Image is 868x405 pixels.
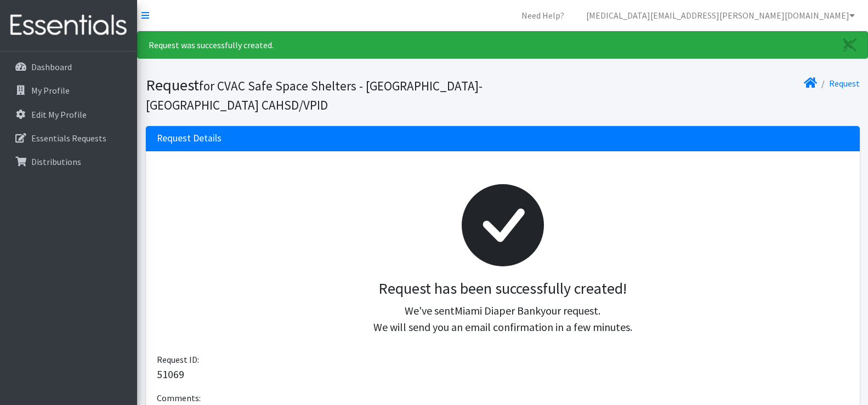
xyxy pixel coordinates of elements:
p: Essentials Requests [31,133,106,144]
span: Comments: [157,392,201,403]
a: Distributions [4,151,133,173]
p: My Profile [31,85,70,96]
h3: Request has been successfully created! [166,279,840,298]
small: for CVAC Safe Space Shelters - [GEOGRAPHIC_DATA]- [GEOGRAPHIC_DATA] CAHSD/VPID [146,78,483,113]
span: Miami Diaper Bank [455,304,541,317]
p: Distributions [31,156,81,167]
a: Dashboard [4,56,133,78]
a: [MEDICAL_DATA][EMAIL_ADDRESS][PERSON_NAME][DOMAIN_NAME] [577,4,864,26]
h3: Request Details [157,133,222,144]
a: My Profile [4,79,133,101]
p: We've sent your request. We will send you an email confirmation in a few minutes. [166,303,840,335]
a: Edit My Profile [4,104,133,126]
img: HumanEssentials [4,7,133,44]
div: Request was successfully created. [137,31,868,59]
p: 51069 [157,366,849,383]
a: Essentials Requests [4,127,133,149]
p: Edit My Profile [31,109,87,120]
a: Request [829,78,860,89]
span: Request ID: [157,354,199,365]
h1: Request [146,76,499,113]
a: Close [832,32,867,58]
a: Need Help? [513,4,573,26]
p: Dashboard [31,61,72,72]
